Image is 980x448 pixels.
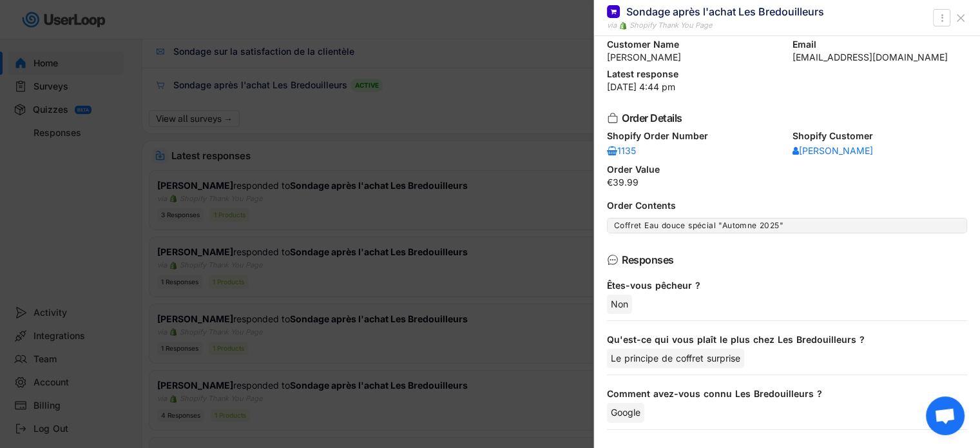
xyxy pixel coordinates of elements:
[607,70,967,79] div: Latest response
[607,334,957,346] div: Qu'est-ce qui vous plaît le plus chez Les Bredouilleurs ?
[607,201,967,210] div: Order Contents
[614,220,960,231] div: Coffret Eau douce spécial "Automne 2025"
[607,40,782,49] div: Customer Name
[607,295,632,314] div: Non
[941,11,943,24] text: 
[607,20,617,31] div: via
[626,5,824,19] div: Sondage après l'achat Les Bredouilleurs
[607,165,967,174] div: Order Value
[793,40,968,49] div: Email
[607,53,782,62] div: [PERSON_NAME]
[936,10,948,26] button: 
[607,178,967,187] div: €39.99
[793,53,968,62] div: [EMAIL_ADDRESS][DOMAIN_NAME]
[607,144,646,157] a: 1135
[793,131,968,141] div: Shopify Customer
[607,280,957,291] div: Êtes-vous pêcheur ?
[607,388,957,400] div: Comment avez-vous connu Les Bredouilleurs ?
[793,146,873,155] div: [PERSON_NAME]
[607,403,644,422] div: Google
[607,131,782,141] div: Shopify Order Number
[622,255,946,265] div: Responses
[926,396,965,435] div: Ouvrir le chat
[607,146,646,155] div: 1135
[607,83,967,92] div: [DATE] 4:44 pm
[793,144,873,157] a: [PERSON_NAME]
[607,349,744,368] div: Le principe de coffret surprise
[619,22,627,30] img: 1156660_ecommerce_logo_shopify_icon%20%281%29.png
[629,20,712,31] div: Shopify Thank You Page
[622,113,946,123] div: Order Details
